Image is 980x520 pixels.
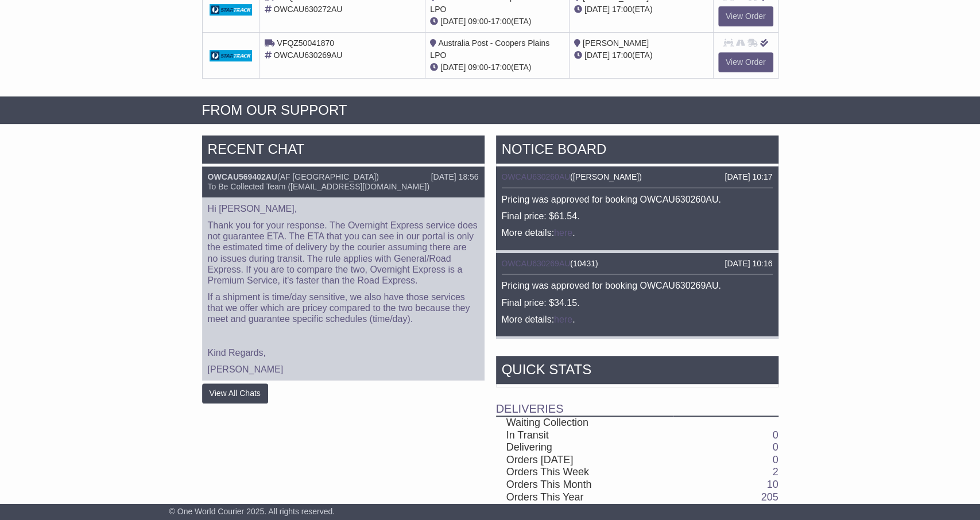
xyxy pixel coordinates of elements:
span: 17:00 [491,17,511,26]
a: here [554,228,572,238]
button: View All Chats [202,383,268,403]
span: [DATE] [584,5,610,14]
a: 205 [761,491,778,503]
span: [DATE] [440,63,466,72]
td: Orders This Month [496,479,674,491]
span: 17:00 [612,5,632,14]
p: If a shipment is time/day sensitive, we also have those services that we offer which are pricey c... [208,292,479,325]
span: [DATE] [440,17,466,26]
a: 10 [766,479,778,490]
td: Orders This Week [496,466,674,479]
span: VFQZ50041870 [277,38,334,48]
a: 2 [772,466,778,478]
p: More details: . [502,227,773,238]
div: ( ) [502,259,773,269]
div: ( ) [502,172,773,182]
a: 0 [772,441,778,453]
span: [DATE] [584,51,610,60]
p: Kind Regards, [208,347,479,358]
span: OWCAU630272AU [273,5,342,14]
span: 09:00 [468,63,488,72]
div: FROM OUR SUPPORT [202,102,778,119]
p: [PERSON_NAME] [208,364,479,375]
a: OWCAU569402AU [208,172,277,181]
span: [PERSON_NAME] [573,172,639,181]
div: [DATE] 18:56 [431,172,478,182]
td: In Transit [496,429,674,442]
span: 17:00 [612,51,632,60]
span: © One World Courier 2025. All rights reserved. [169,507,335,516]
div: - (ETA) [430,61,564,73]
p: Pricing was approved for booking OWCAU630269AU. [502,280,773,291]
td: Waiting Collection [496,416,674,429]
span: 09:00 [468,17,488,26]
img: GetCarrierServiceDarkLogo [210,4,253,15]
div: (ETA) [574,3,708,15]
span: AF [GEOGRAPHIC_DATA] [280,172,377,181]
td: Delivering [496,441,674,454]
div: ( ) [208,172,479,182]
a: OWCAU630269AU [502,259,571,268]
a: View Order [718,52,773,72]
a: View Order [718,6,773,26]
p: Hi [PERSON_NAME], [208,203,479,214]
span: OWCAU630269AU [273,51,342,60]
span: Australia Post - Coopers Plains LPO [430,38,549,60]
a: 0 [772,429,778,441]
span: 17:00 [491,63,511,72]
td: Deliveries [496,387,778,416]
span: 10431 [573,259,595,268]
p: Pricing was approved for booking OWCAU630260AU. [502,194,773,205]
a: OWCAU630260AU [502,172,571,181]
td: Orders [DATE] [496,454,674,467]
p: More details: . [502,314,773,325]
a: here [554,315,572,324]
img: GetCarrierServiceDarkLogo [210,50,253,61]
div: - (ETA) [430,15,564,28]
div: [DATE] 10:16 [725,259,772,269]
div: Quick Stats [496,356,778,387]
p: Final price: $34.15. [502,297,773,308]
p: Thank you for your response. The Overnight Express service does not guarantee ETA. The ETA that y... [208,220,479,286]
a: 0 [772,454,778,465]
div: RECENT CHAT [202,135,485,166]
p: Final price: $61.54. [502,211,773,222]
span: To Be Collected Team ([EMAIL_ADDRESS][DOMAIN_NAME]) [208,182,429,191]
div: (ETA) [574,49,708,61]
div: NOTICE BOARD [496,135,778,166]
div: [DATE] 10:17 [725,172,772,182]
td: Orders This Year [496,491,674,504]
span: [PERSON_NAME] [583,38,649,48]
